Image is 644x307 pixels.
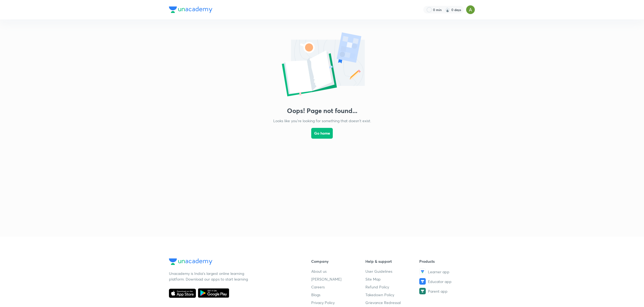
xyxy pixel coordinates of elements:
[311,258,365,264] h6: Company
[419,268,426,275] img: Learner app
[311,292,365,298] a: Blogs
[419,278,473,285] a: Educator app
[428,288,448,294] span: Parent app
[419,288,473,294] a: Parent app
[445,7,450,12] img: streak
[365,300,420,305] a: Grievance Redressal
[311,124,333,153] a: Go home
[365,284,420,290] a: Refund Policy
[169,6,212,13] img: Company Logo
[419,268,473,275] a: Learner app
[169,258,212,265] img: Company Logo
[466,5,475,14] img: Ajay A
[169,271,250,282] p: Unacademy is India’s largest online learning platform. Download our apps to start learning
[365,276,420,282] a: Site Map
[268,30,376,100] img: error
[419,288,426,294] img: Parent app
[419,258,473,264] h6: Products
[169,258,294,266] a: Company Logo
[419,278,426,285] img: Educator app
[311,284,365,290] a: Careers
[273,118,371,124] p: Looks like you're looking for something that doesn't exist.
[311,300,365,305] a: Privacy Policy
[428,269,449,275] span: Learner app
[311,276,365,282] a: [PERSON_NAME]
[428,279,452,284] span: Educator app
[365,268,420,274] a: User Guidelines
[311,284,325,290] span: Careers
[365,258,420,264] h6: Help & support
[311,128,333,139] button: Go home
[365,292,420,298] a: Takedown Policy
[311,268,365,274] a: About us
[287,107,357,115] h3: Oops! Page not found...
